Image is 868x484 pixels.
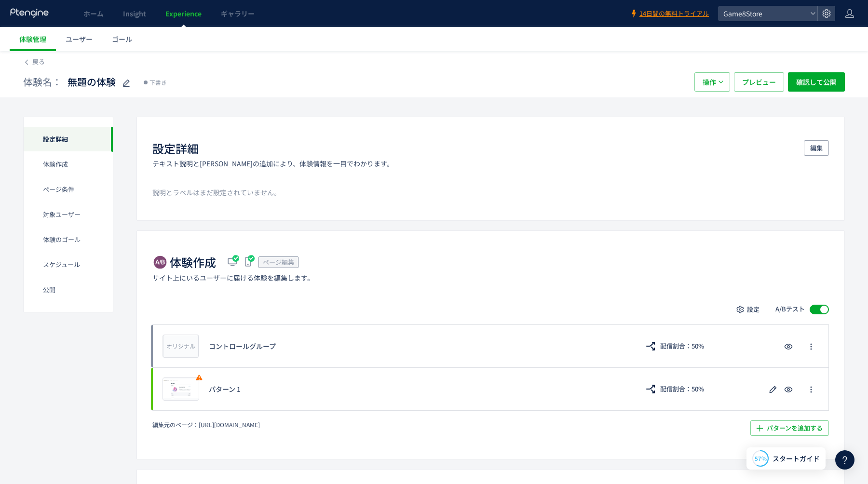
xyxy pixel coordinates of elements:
[163,335,199,358] div: オリジナル
[112,34,132,44] span: ゴール
[24,177,113,202] div: ページ条件
[170,254,216,270] h1: 体験作成
[199,420,260,429] span: https://store.game8.jp/games/haikyu-haidori/store/checkout/107
[694,72,730,92] button: 操作
[152,188,829,197] p: 説明とラベルはまだ設定されていません。
[24,127,113,152] div: 設定詳細
[24,152,113,177] div: 体験作成
[68,75,116,89] span: 無題の体験
[152,159,393,168] p: テキスト説明と[PERSON_NAME]の追加により、体験情報を一目でわかります。
[221,9,255,18] span: ギャラリー
[639,9,709,18] span: 14日間の無料トライアル
[773,454,820,464] span: スタートガイド
[152,273,314,282] p: サイト上にいるユーザーに届ける体験を編集します。
[23,75,62,89] span: 体験名：
[638,381,710,397] button: 配信割合：50%
[788,72,845,92] button: 確認して公開
[163,378,199,400] img: 62f00b68b37279f6e63465a01894223a1755765821205.jpeg
[638,338,710,354] button: 配信割合：50%
[747,302,759,317] span: 設定
[804,140,829,156] button: 編集
[731,302,766,317] button: 設定
[775,305,805,314] span: A/Bテスト
[630,9,709,18] a: 14日間の無料トライアル
[123,9,146,18] span: Insight
[660,338,704,354] span: 配信割合：50%
[24,277,113,302] div: 公開
[152,140,199,157] h1: 設定詳細
[83,9,104,18] span: ホーム
[149,78,167,87] span: 下書き
[734,72,784,92] button: プレビュー
[767,420,823,436] span: パターンを追加する​
[19,34,46,44] span: 体験管理
[24,227,113,252] div: 体験のゴール
[66,34,93,44] span: ユーザー
[755,454,767,462] span: 57%
[24,202,113,227] div: 対象ユーザー
[810,140,823,156] span: 編集
[796,72,837,92] span: 確認して公開
[660,381,704,397] span: 配信割合：50%
[209,384,629,394] div: パターン 1
[152,420,558,429] div: 編集元のページ：
[165,9,202,18] span: Experience
[263,257,294,267] span: ページ編集
[209,341,629,351] div: コントロールグループ
[24,252,113,277] div: スケジュール​
[750,420,829,436] button: パターンを追加する​
[703,72,716,92] span: 操作
[32,57,45,66] span: 戻る
[742,72,776,92] span: プレビュー
[720,6,806,21] span: Game8Store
